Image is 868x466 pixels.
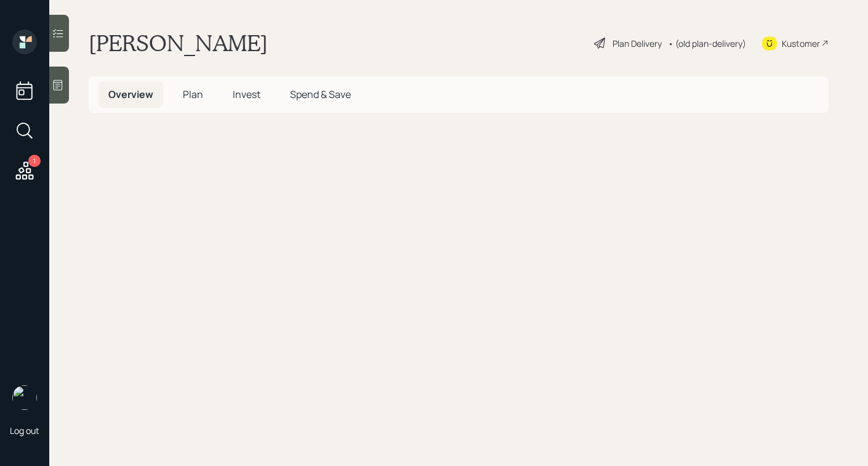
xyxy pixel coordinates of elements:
[108,88,153,101] span: Overview
[290,88,351,101] span: Spend & Save
[10,425,39,436] div: Log out
[183,88,203,101] span: Plan
[233,88,260,101] span: Invest
[613,37,662,50] div: Plan Delivery
[89,30,268,57] h1: [PERSON_NAME]
[782,37,820,50] div: Kustomer
[28,155,41,167] div: 1
[12,385,37,410] img: robby-grisanti-headshot.png
[668,37,746,50] div: • (old plan-delivery)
